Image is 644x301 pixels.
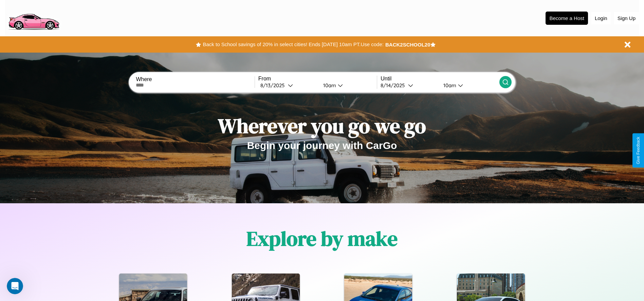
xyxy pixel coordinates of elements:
[381,76,499,82] label: Until
[440,82,458,89] div: 10am
[385,42,430,48] b: BACK2SCHOOL20
[258,82,318,89] button: 8/13/2025
[320,82,338,89] div: 10am
[258,76,377,82] label: From
[201,40,385,49] button: Back to School savings of 20% in select cities! Ends [DATE] 10am PT.Use code:
[7,278,23,294] iframe: Intercom live chat
[438,82,499,89] button: 10am
[260,82,288,89] div: 8 / 13 / 2025
[246,225,398,252] h1: Explore by make
[5,3,62,32] img: logo
[614,12,639,24] button: Sign Up
[318,82,377,89] button: 10am
[591,12,611,24] button: Login
[546,12,588,25] button: Become a Host
[381,82,408,89] div: 8 / 14 / 2025
[636,137,641,164] div: Give Feedback
[136,76,254,82] label: Where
